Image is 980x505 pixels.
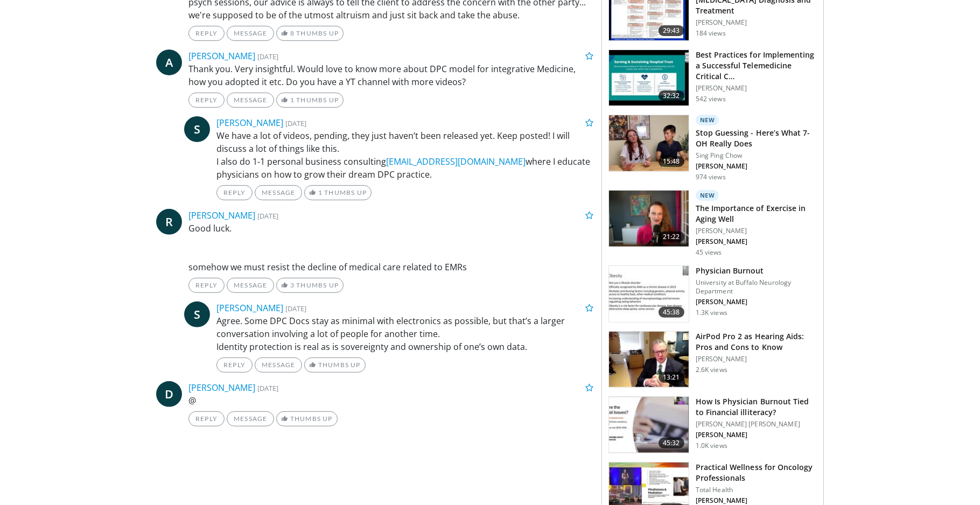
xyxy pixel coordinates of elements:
a: 3 Thumbs Up [276,278,344,293]
a: 45:38 Physician Burnout University at Buffalo Neurology Department [PERSON_NAME] 1.3K views [608,265,817,322]
p: Good luck. somehow we must resist the decline of medical care related to EMRs [188,222,593,273]
p: University at Buffalo Neurology Department [696,278,817,296]
p: 184 views [696,29,726,38]
img: d288e91f-868e-4518-b99c-ec331a88479d.150x105_q85_crop-smart_upscale.jpg [609,191,689,247]
p: New [696,115,719,125]
span: 13:21 [659,372,684,383]
p: 2.6K views [696,366,727,374]
span: 1 [290,96,295,104]
p: 45 views [696,248,722,257]
a: R [156,209,182,235]
a: Reply [188,26,225,41]
a: [PERSON_NAME] [188,50,255,62]
a: S [184,301,210,327]
span: 3 [290,281,295,289]
span: 8 [290,29,295,37]
a: 1 Thumbs Up [276,93,344,108]
a: Message [227,93,274,108]
p: Agree. Some DPC Docs stay as minimal with electronics as possible, but that’s a larger conversati... [216,314,593,353]
p: [PERSON_NAME] [696,355,817,363]
p: [PERSON_NAME] [696,18,817,27]
a: Reply [188,93,225,108]
a: 13:21 AirPod Pro 2 as Hearing Aids: Pros and Cons to Know [PERSON_NAME] 2.6K views [608,331,817,388]
p: Sing Ping Chow [696,151,817,160]
a: S [184,116,210,142]
a: [PERSON_NAME] [188,382,255,394]
h3: Physician Burnout [696,265,817,276]
a: Thumbs Up [304,357,365,373]
a: Message [255,357,302,373]
a: Reply [216,185,253,200]
a: 32:32 Best Practices for Implementing a Successful Telemedicine Critical C… [PERSON_NAME] 542 views [608,50,817,107]
p: New [696,190,719,201]
p: [PERSON_NAME] [696,227,817,235]
img: dae363e6-fefd-4d9a-a550-cb1a0c0a7498.150x105_q85_crop-smart_upscale.jpg [609,266,689,322]
h3: Stop Guessing - Here’s What 7-OH Really Does [696,128,817,149]
h3: How Is Physician Burnout Tied to Financial illiteracy? [696,396,817,418]
a: 15:48 New Stop Guessing - Here’s What 7-OH Really Does Sing Ping Chow [PERSON_NAME] 974 views [608,115,817,181]
p: Thank you. Very insightful. Would love to know more about DPC model for integrative Medicine, how... [188,62,593,88]
img: c2096cfc-a34f-44c9-b644-d883154a0f91.150x105_q85_crop-smart_upscale.jpg [609,397,689,453]
a: [PERSON_NAME] [216,302,283,314]
a: Thumbs Up [276,411,337,426]
p: @ [188,394,593,407]
h3: AirPod Pro 2 as Hearing Aids: Pros and Cons to Know [696,331,817,353]
p: [PERSON_NAME] [696,431,817,439]
a: [PERSON_NAME] [188,209,255,221]
p: [PERSON_NAME] [696,162,817,171]
a: [EMAIL_ADDRESS][DOMAIN_NAME] [386,156,526,167]
p: [PERSON_NAME] [696,298,817,306]
a: Reply [188,278,225,293]
a: [PERSON_NAME] [216,117,283,129]
a: 45:32 How Is Physician Burnout Tied to Financial illiteracy? [PERSON_NAME] [PERSON_NAME] [PERSON_... [608,396,817,453]
a: Reply [216,357,253,373]
p: [PERSON_NAME] [696,496,817,505]
a: Message [227,26,274,41]
p: 542 views [696,95,726,103]
p: Total Health [696,486,817,494]
small: [DATE] [285,304,306,313]
p: [PERSON_NAME] [PERSON_NAME] [696,420,817,429]
small: [DATE] [285,118,306,128]
p: 974 views [696,173,726,181]
a: A [156,50,182,75]
img: b12dae1b-5470-4178-b022-d9bdaad706a6.150x105_q85_crop-smart_upscale.jpg [609,50,689,106]
a: Message [255,185,302,200]
a: 21:22 New The Importance of Exercise in Aging Well [PERSON_NAME] [PERSON_NAME] 45 views [608,190,817,257]
h3: Best Practices for Implementing a Successful Telemedicine Critical C… [696,50,817,82]
h3: The Importance of Exercise in Aging Well [696,203,817,225]
a: 8 Thumbs Up [276,26,344,41]
p: We have a lot of videos, pending, they just haven’t been released yet. Keep posted! I will discus... [216,129,593,181]
span: 45:38 [659,307,684,318]
a: 1 Thumbs Up [304,185,372,200]
a: D [156,381,182,407]
h3: Practical Wellness for Oncology Professionals [696,462,817,483]
span: 15:48 [659,156,684,167]
small: [DATE] [257,383,278,393]
img: 74f48e99-7be1-4805-91f5-c50674ee60d2.150x105_q85_crop-smart_upscale.jpg [609,115,689,171]
p: [PERSON_NAME] [696,84,817,93]
span: 45:32 [659,438,684,448]
a: Message [227,278,274,293]
span: 32:32 [659,90,684,101]
img: a78774a7-53a7-4b08-bcf0-1e3aa9dc638f.150x105_q85_crop-smart_upscale.jpg [609,332,689,388]
small: [DATE] [257,52,278,61]
span: 29:43 [659,25,684,36]
span: 1 [318,188,323,197]
p: 1.0K views [696,441,727,450]
a: Reply [188,411,225,426]
p: [PERSON_NAME] [696,237,817,246]
p: 1.3K views [696,308,727,317]
a: Message [227,411,274,426]
span: 21:22 [659,232,684,242]
small: [DATE] [257,211,278,221]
